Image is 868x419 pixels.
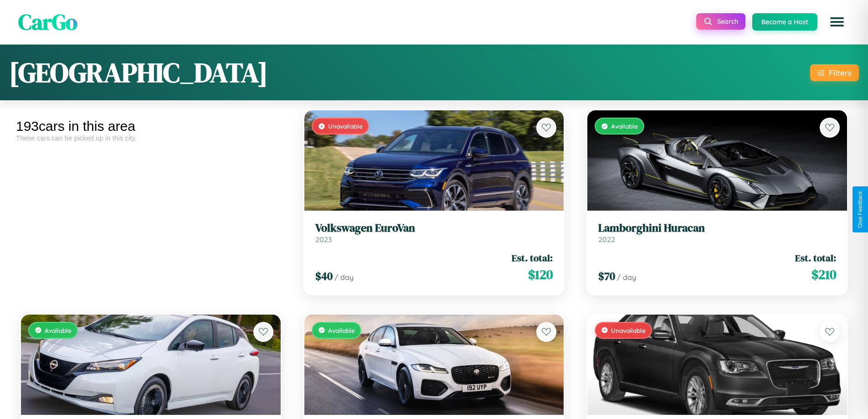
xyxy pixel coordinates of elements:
span: / day [617,273,636,282]
span: Est. total: [795,251,836,264]
div: 193 cars in this area [16,119,286,134]
span: 2023 [315,235,332,244]
span: Available [611,122,638,130]
span: Available [45,326,72,334]
span: $ 210 [812,265,836,284]
div: Filters [829,68,852,78]
span: Unavailable [611,326,646,334]
span: Search [717,17,738,26]
h3: Lamborghini Huracan [598,222,836,235]
span: / day [334,273,354,282]
span: Unavailable [328,122,363,130]
h1: [GEOGRAPHIC_DATA] [9,54,268,91]
span: 2022 [598,235,615,244]
span: $ 120 [528,265,553,284]
span: Available [328,326,355,334]
span: Est. total: [512,251,553,264]
div: Give Feedback [857,191,863,228]
span: $ 70 [598,269,615,284]
a: Volkswagen EuroVan2023 [315,222,553,244]
span: CarGo [18,7,77,37]
button: Open menu [824,9,850,35]
a: Lamborghini Huracan2022 [598,222,836,244]
button: Search [696,13,745,30]
button: Filters [810,64,859,81]
span: $ 40 [315,269,333,284]
button: Become a Host [752,13,817,31]
div: These cars can be picked up in this city. [16,134,286,142]
h3: Volkswagen EuroVan [315,222,553,235]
